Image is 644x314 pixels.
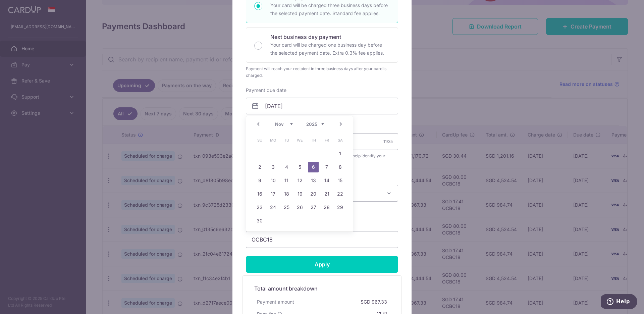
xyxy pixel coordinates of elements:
[254,202,265,213] a: 23
[337,120,345,128] a: Next
[254,162,265,172] a: 2
[254,215,265,226] a: 30
[601,294,637,311] iframe: Opens a widget where you can find more information
[321,175,332,186] a: 14
[246,65,398,79] div: Payment will reach your recipient in three business days after your card is charged.
[268,162,278,172] a: 3
[246,256,398,273] input: Apply
[268,135,278,146] span: Monday
[254,189,265,199] a: 16
[254,135,265,146] span: Sunday
[335,202,345,213] a: 29
[281,162,292,172] a: 4
[294,162,305,172] a: 5
[321,162,332,172] a: 7
[335,135,345,146] span: Saturday
[246,87,286,94] label: Payment due date
[294,135,305,146] span: Wednesday
[321,135,332,146] span: Friday
[281,175,292,186] a: 11
[294,189,305,199] a: 19
[335,175,345,186] a: 15
[308,135,319,146] span: Thursday
[270,33,390,41] p: Next business day payment
[294,202,305,213] a: 26
[254,120,262,128] a: Prev
[268,189,278,199] a: 17
[335,148,345,159] a: 1
[270,1,390,17] p: Your card will be charged three business days before the selected payment date. Standard fee appl...
[321,189,332,199] a: 21
[270,41,390,57] p: Your card will be charged one business day before the selected payment date. Extra 0.3% fee applies.
[308,162,319,172] a: 6
[268,175,278,186] a: 10
[254,284,390,293] h5: Total amount breakdown
[254,296,297,308] div: Payment amount
[358,296,390,308] div: SGD 967.33
[308,175,319,186] a: 13
[383,138,393,145] div: 11/35
[281,189,292,199] a: 18
[335,189,345,199] a: 22
[281,202,292,213] a: 25
[321,202,332,213] a: 28
[308,202,319,213] a: 27
[308,189,319,199] a: 20
[335,162,345,172] a: 8
[268,202,278,213] a: 24
[281,135,292,146] span: Tuesday
[254,175,265,186] a: 9
[246,98,398,114] input: DD / MM / YYYY
[294,175,305,186] a: 12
